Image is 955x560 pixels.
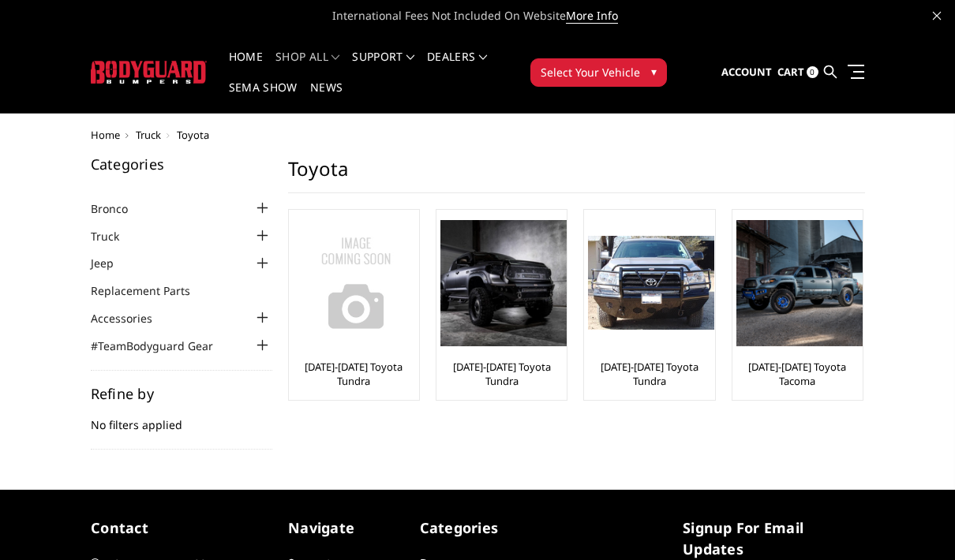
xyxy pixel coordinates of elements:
h5: signup for email updates [683,517,864,560]
span: Account [721,65,772,79]
a: [DATE]-[DATE] Toyota Tundra [440,360,563,388]
span: Cart [777,65,804,79]
h1: Toyota [288,157,865,193]
a: [DATE]-[DATE] Toyota Tundra [588,360,710,388]
span: 0 [807,66,818,78]
a: Home [91,128,120,142]
h5: Categories [91,157,272,171]
a: #TeamBodyguard Gear [91,338,233,354]
img: BODYGUARD BUMPERS [91,61,207,84]
a: Dealers [427,51,487,82]
span: Toyota [177,128,209,142]
a: Account [721,51,772,94]
div: No filters applied [91,386,272,450]
a: Replacement Parts [91,282,210,299]
h5: Refine by [91,386,272,401]
a: More Info [566,8,618,24]
a: [DATE]-[DATE] Toyota Tacoma [736,360,859,388]
h5: contact [91,517,272,539]
button: Select Your Vehicle [530,58,667,87]
a: No Image [293,214,415,352]
a: Support [352,51,414,82]
a: News [310,82,343,113]
a: Bronco [91,200,148,217]
a: [DATE]-[DATE] Toyota Tundra [293,360,415,388]
a: Truck [91,228,139,245]
a: shop all [275,51,339,82]
h5: Categories [420,517,536,539]
span: Select Your Vehicle [541,64,640,80]
a: Cart 0 [777,51,818,94]
a: Accessories [91,310,172,327]
h5: Navigate [288,517,404,539]
a: Truck [136,128,161,142]
img: No Image [293,220,419,346]
a: Home [229,51,263,82]
a: SEMA Show [229,82,298,113]
span: ▾ [651,63,657,80]
a: Jeep [91,255,133,271]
